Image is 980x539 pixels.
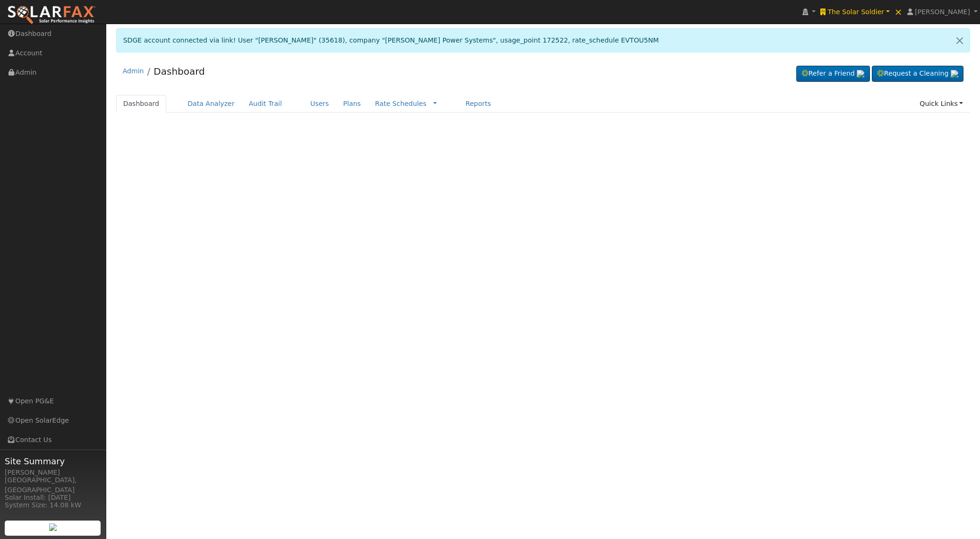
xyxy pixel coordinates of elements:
span: The Solar Soldier [827,8,884,16]
a: Data Analyzer [180,95,242,113]
a: Users [303,95,336,113]
a: Admin [123,67,144,75]
div: [PERSON_NAME] [5,468,101,478]
span: Site Summary [5,455,101,468]
a: Refer a Friend [796,66,870,82]
img: retrieve [49,523,57,531]
a: Reports [458,95,498,113]
a: Plans [336,95,368,113]
a: Close [950,29,970,52]
div: [GEOGRAPHIC_DATA], [GEOGRAPHIC_DATA] [5,475,101,495]
a: Dashboard [116,95,167,113]
div: SDGE account connected via link! User "[PERSON_NAME]" (35618), company "[PERSON_NAME] Power Syste... [116,28,971,52]
div: System Size: 14.08 kW [5,500,101,510]
a: Audit Trail [242,95,289,113]
span: [PERSON_NAME] [915,8,970,16]
span: × [895,6,903,17]
img: retrieve [951,70,958,78]
img: SolarFax [7,5,96,25]
div: Solar Install: [DATE] [5,493,101,503]
a: Rate Schedules [375,100,426,107]
a: Request a Cleaning [872,66,963,82]
a: Quick Links [912,95,970,113]
a: Dashboard [153,66,205,77]
img: retrieve [857,70,864,78]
